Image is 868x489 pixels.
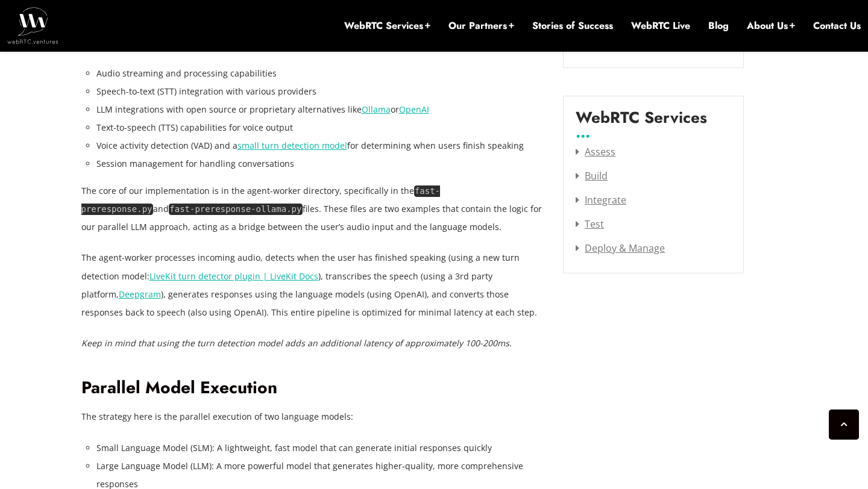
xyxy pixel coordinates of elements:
[96,155,546,173] li: Session management for handling conversations
[448,19,514,33] a: Our Partners
[237,140,347,151] a: small turn detection model
[532,19,613,33] a: Stories of Success
[81,378,546,399] h2: Parallel Model Execution
[576,241,665,255] a: Deploy & Manage
[96,137,546,155] li: Voice activity detection (VAD) and a for determining when users finish speaking
[81,182,546,236] p: The core of our implementation is in the agent-worker directory, specifically in the and files. T...
[399,104,429,115] a: OpenAI
[708,19,729,33] a: Blog
[7,7,58,43] img: WebRTC.ventures
[631,19,690,33] a: WebRTC Live
[81,249,546,321] p: The agent-worker processes incoming audio, detects when the user has finished speaking (using a n...
[362,104,391,115] a: Ollama
[81,408,546,426] p: The strategy here is the parallel execution of two language models:
[96,64,546,83] li: Audio streaming and processing capabilities
[96,83,546,101] li: Speech-to-text (STT) integration with various providers
[96,101,546,119] li: LLM integrations with open source or proprietary alternatives like or
[96,439,546,457] li: Small Language Model (SLM): A lightweight, fast model that can generate initial responses quickly
[576,108,707,136] label: WebRTC Services
[576,193,626,207] a: Integrate
[344,19,430,33] a: WebRTC Services
[747,19,795,33] a: About Us
[96,119,546,137] li: Text-to-speech (TTS) capabilities for voice output
[576,145,615,158] a: Assess
[576,217,604,231] a: Test
[813,19,861,33] a: Contact Us
[81,337,512,349] em: Keep in mind that using the turn detection model adds an additional latency of approximately 100-...
[119,288,161,300] a: Deepgram
[576,169,608,182] a: Build
[81,185,441,215] code: fast-preresponse.py
[169,204,303,215] code: fast-preresponse-ollama.py
[149,270,318,282] a: LiveKit turn detector plugin | LiveKit Docs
